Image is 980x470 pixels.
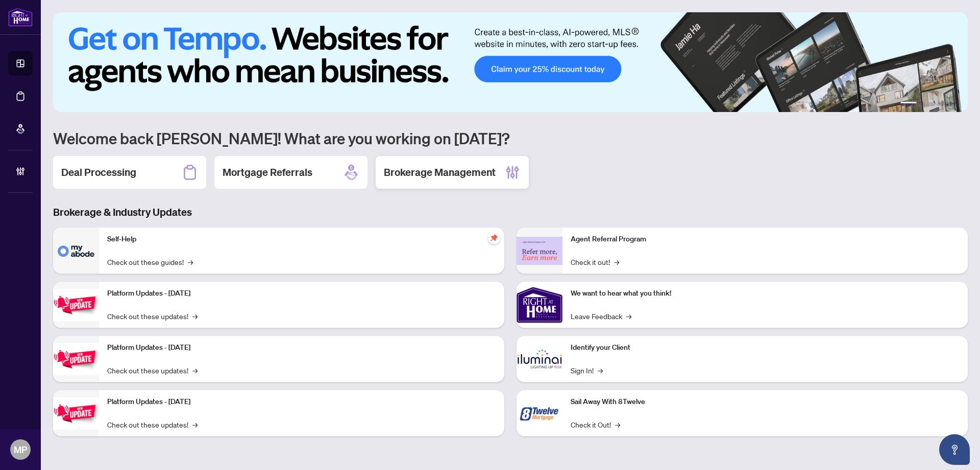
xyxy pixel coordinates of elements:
[626,310,631,322] span: →
[223,165,312,180] h2: Mortgage Referrals
[14,442,27,457] span: MP
[107,310,198,322] a: Check out these updates!→
[53,12,968,112] img: Slide 0
[192,310,198,322] span: →
[53,343,99,375] img: Platform Updates - July 8, 2025
[571,365,603,376] a: Sign In!→
[107,288,496,299] p: Platform Updates - [DATE]
[571,234,960,245] p: Agent Referral Program
[517,282,562,328] img: We want to hear what you think!
[921,102,925,106] button: 2
[615,419,620,430] span: →
[53,228,99,274] img: Self-Help
[107,234,496,245] p: Self-Help
[488,232,500,244] span: pushpin
[517,237,562,265] img: Agent Referral Program
[937,102,941,106] button: 4
[900,102,917,106] button: 1
[929,102,933,106] button: 3
[107,396,496,408] p: Platform Updates - [DATE]
[945,102,949,106] button: 5
[192,365,198,376] span: →
[61,165,136,180] h2: Deal Processing
[53,128,968,148] h1: Welcome back [PERSON_NAME]! What are you working on [DATE]?
[953,102,958,106] button: 6
[107,419,198,430] a: Check out these updates!→
[571,256,619,267] a: Check it out!→
[571,419,620,430] a: Check it Out!→
[188,256,193,267] span: →
[192,419,198,430] span: →
[384,165,496,180] h2: Brokerage Management
[107,365,198,376] a: Check out these updates!→
[571,342,960,353] p: Identify your Client
[53,205,968,219] h3: Brokerage & Industry Updates
[107,256,193,267] a: Check out these guides!→
[8,8,33,27] img: logo
[53,289,99,321] img: Platform Updates - July 21, 2025
[107,342,496,353] p: Platform Updates - [DATE]
[571,310,631,322] a: Leave Feedback→
[614,256,619,267] span: →
[939,434,970,465] button: Open asap
[517,390,562,436] img: Sail Away With 8Twelve
[571,288,960,299] p: We want to hear what you think!
[517,336,562,382] img: Identify your Client
[53,397,99,430] img: Platform Updates - June 23, 2025
[598,365,603,376] span: →
[571,396,960,408] p: Sail Away With 8Twelve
